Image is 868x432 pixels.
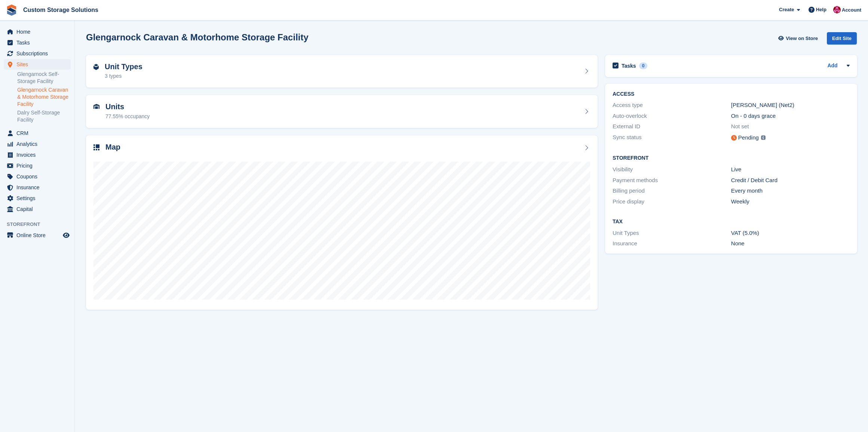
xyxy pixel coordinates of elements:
[786,35,818,42] span: View on Store
[731,197,850,206] div: Weekly
[86,55,598,88] a: Unit Types 3 types
[613,229,731,238] div: Unit Types
[7,221,74,228] span: Storefront
[613,101,731,110] div: Access type
[4,230,71,240] a: menu
[827,32,857,48] a: Edit Site
[17,109,71,123] a: Dalry Self-Storage Facility
[731,229,850,238] div: VAT (5.0%)
[761,135,766,140] img: icon-info-grey-7440780725fd019a000dd9b08b2336e03edf1995a4989e88bcd33f0948082b44.svg
[4,139,71,149] a: menu
[62,231,71,240] a: Preview store
[105,72,142,80] div: 3 types
[17,86,71,108] a: Glengarnock Caravan & Motorhome Storage Facility
[20,4,101,16] a: Custom Storage Solutions
[4,37,71,48] a: menu
[93,144,99,150] img: map-icn-33ee37083ee616e46c38cad1a60f524a97daa1e2b2c8c0bc3eb3415660979fc1.svg
[17,71,71,85] a: Glengarnock Self-Storage Facility
[731,165,850,174] div: Live
[731,112,850,120] div: On - 0 days grace
[613,176,731,185] div: Payment methods
[613,219,850,225] h2: Tax
[16,139,61,149] span: Analytics
[86,95,598,128] a: Units 77.55% occupancy
[16,193,61,203] span: Settings
[833,6,841,13] img: Jack Alexander
[613,133,731,143] div: Sync status
[4,171,71,182] a: menu
[731,176,850,185] div: Credit / Debit Card
[827,62,837,70] a: Add
[93,64,99,70] img: unit-type-icn-2b2737a686de81e16bb02015468b77c625bbabd49415b5ef34ead5e3b44a266d.svg
[16,150,61,160] span: Invoices
[4,27,71,37] a: menu
[613,122,731,131] div: External ID
[86,32,309,42] h2: Glengarnock Caravan & Motorhome Storage Facility
[16,59,61,70] span: Sites
[613,155,850,161] h2: Storefront
[16,128,61,138] span: CRM
[16,204,61,214] span: Capital
[16,27,61,37] span: Home
[613,91,850,97] h2: ACCESS
[613,239,731,248] div: Insurance
[4,193,71,203] a: menu
[4,160,71,171] a: menu
[613,112,731,120] div: Auto-overlock
[816,6,826,13] span: Help
[6,4,17,16] img: stora-icon-8386f47178a22dfd0bd8f6a31ec36ba5ce8667c1dd55bd0f319d3a0aa187defe.svg
[16,182,61,193] span: Insurance
[105,143,120,151] h2: Map
[105,62,142,71] h2: Unit Types
[731,122,850,131] div: Not set
[613,165,731,174] div: Visibility
[4,59,71,70] a: menu
[93,104,99,109] img: unit-icn-7be61d7bf1b0ce9d3e12c5938cc71ed9869f7b940bace4675aadf7bd6d80202e.svg
[16,37,61,48] span: Tasks
[731,187,850,195] div: Every month
[16,48,61,59] span: Subscriptions
[738,134,759,142] div: Pending
[639,62,648,69] div: 0
[105,113,150,120] div: 77.55% occupancy
[777,32,821,45] a: View on Store
[731,239,850,248] div: None
[622,62,636,69] h2: Tasks
[779,6,794,13] span: Create
[16,160,61,171] span: Pricing
[105,102,150,111] h2: Units
[842,6,861,14] span: Account
[16,171,61,182] span: Coupons
[613,197,731,206] div: Price display
[731,101,850,110] div: [PERSON_NAME] (Net2)
[86,135,598,310] a: Map
[4,204,71,214] a: menu
[4,48,71,59] a: menu
[4,150,71,160] a: menu
[613,187,731,195] div: Billing period
[16,230,61,240] span: Online Store
[827,32,857,45] div: Edit Site
[4,182,71,193] a: menu
[4,128,71,138] a: menu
